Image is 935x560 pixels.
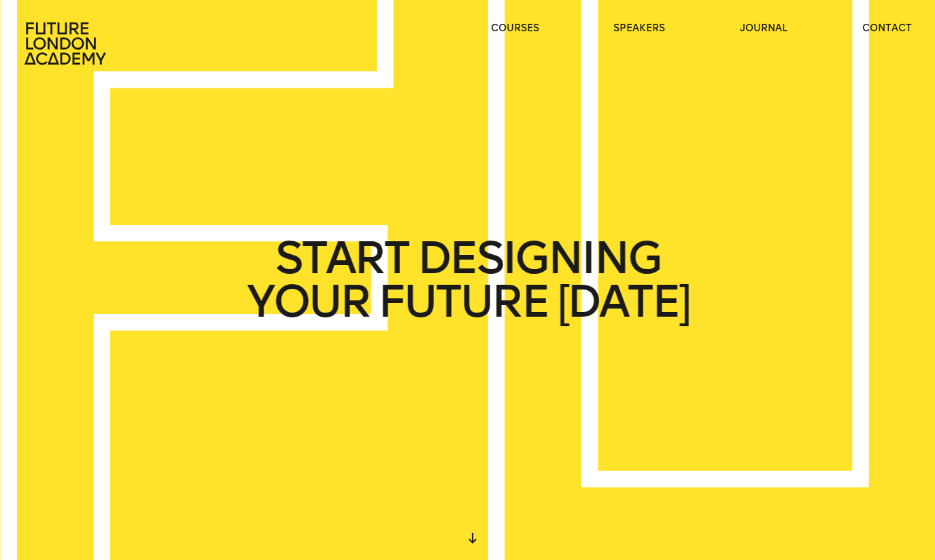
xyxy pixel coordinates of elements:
[378,280,548,323] span: FUTURE
[740,22,787,35] a: journal
[417,237,660,280] span: DESIGNING
[491,22,539,35] a: courses
[613,22,665,35] a: speakers
[862,22,912,35] a: contact
[275,237,408,280] span: START
[557,280,689,323] span: [DATE]
[246,280,369,323] span: YOUR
